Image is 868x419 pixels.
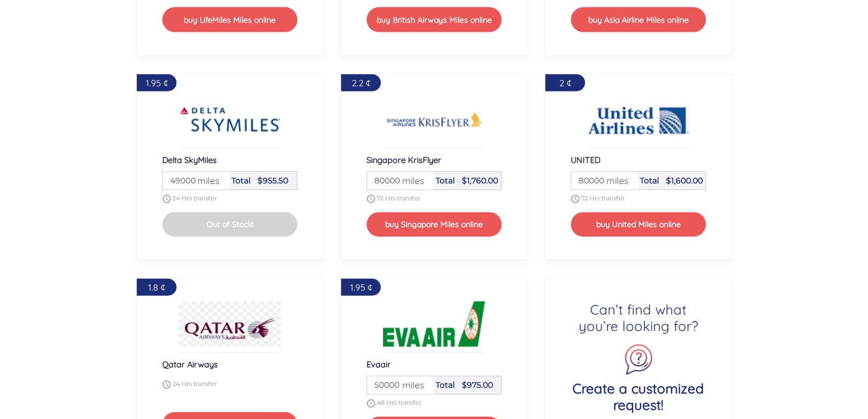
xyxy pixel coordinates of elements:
[462,175,498,186] span: $1,760.00
[352,77,370,89] span: 2.2 ¢
[162,380,171,389] img: schedule.png
[436,175,455,186] span: Total
[587,97,689,143] img: Buy UNITED Airline miles online
[146,77,168,89] span: 1.95 ¢
[231,175,251,186] span: Total
[383,97,485,143] img: Buy Singapore KrisFlyer Airline miles online
[366,359,391,370] span: Evaair
[571,195,579,203] img: schedule.png
[162,212,297,237] button: Out of Stock!
[571,212,706,237] button: buy United Miles online
[377,399,422,407] span: 48 Hrs transfer
[366,7,502,32] button: buy British Airways Miles online
[172,380,217,388] span: 24 Hrs transfer
[179,97,281,143] img: Buy Delta SkyMiles Airline miles online
[571,301,706,334] h4: Can’t find what you’re looking for?
[172,194,217,202] span: 24 Hrs transfer
[396,378,424,392] span: miles
[350,282,372,293] span: 1.95 ¢
[640,175,659,186] span: Total
[600,174,628,187] span: miles
[462,380,493,390] span: $975.00
[396,174,424,187] span: miles
[366,195,375,203] img: schedule.png
[377,194,420,202] span: 72 Hrs transfer
[148,282,165,293] span: 1.8 ¢
[571,154,600,165] span: UNITED
[383,301,485,347] img: Buy Evaair Airline miles online
[162,359,218,370] span: Qatar Airways
[366,399,375,408] img: schedule.png
[366,212,502,237] button: buy Singapore Miles online
[192,174,220,187] span: miles
[162,7,297,32] button: buy LifeMiles Miles online
[622,343,655,376] img: question icon
[571,7,706,32] button: buy Asia Airline Miles online
[162,195,171,203] img: schedule.png
[559,77,571,89] span: 2 ¢
[162,154,217,165] span: Delta SkyMiles
[436,380,455,390] span: Total
[581,194,625,202] span: 72 Hrs transfer
[666,175,703,186] span: $1,600.00
[366,154,441,165] span: Singapore KrisFlyer
[571,380,706,413] h4: Create a customized request!
[179,301,281,347] img: Buy Qatar Airways Airline miles online
[258,175,288,186] span: $955.50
